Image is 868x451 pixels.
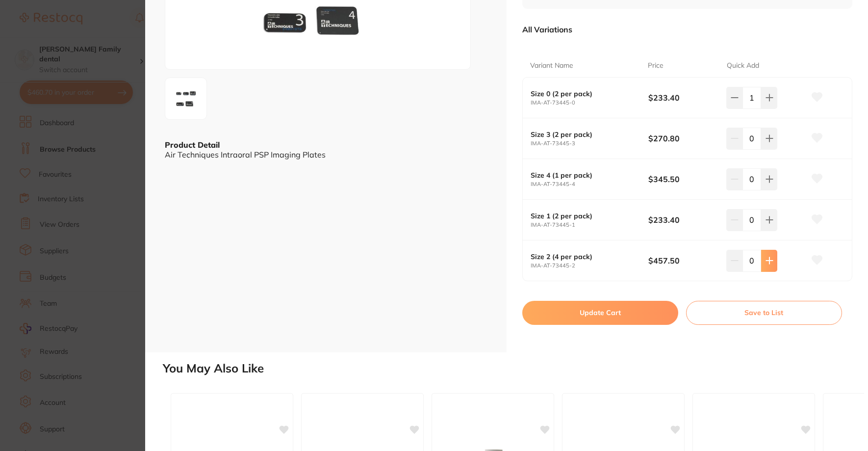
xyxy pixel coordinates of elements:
[531,222,648,228] small: IMA-AT-73445-1
[531,263,648,269] small: IMA-AT-73445-2
[648,255,719,266] b: $457.50
[522,301,678,324] button: Update Cart
[163,362,864,375] h2: You May Also Like
[531,181,648,187] small: IMA-AT-73445-4
[530,61,573,71] p: Variant Name
[686,301,842,324] button: Save to List
[727,61,759,71] p: Quick Add
[531,100,648,106] small: IMA-AT-73445-0
[531,140,648,147] small: IMA-AT-73445-3
[531,253,637,261] b: Size 2 (4 per pack)
[165,140,220,150] b: Product Detail
[648,133,719,144] b: $270.80
[531,171,637,179] b: Size 4 (1 per pack)
[531,131,637,138] b: Size 3 (2 per pack)
[648,214,719,225] b: $233.40
[648,174,719,185] b: $345.50
[531,90,637,98] b: Size 0 (2 per pack)
[522,25,572,34] p: All Variations
[531,212,637,220] b: Size 1 (2 per pack)
[165,150,487,159] div: Air Techniques Intraoral PSP Imaging Plates
[648,92,719,103] b: $233.40
[168,81,204,116] img: anBn
[648,61,664,71] p: Price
